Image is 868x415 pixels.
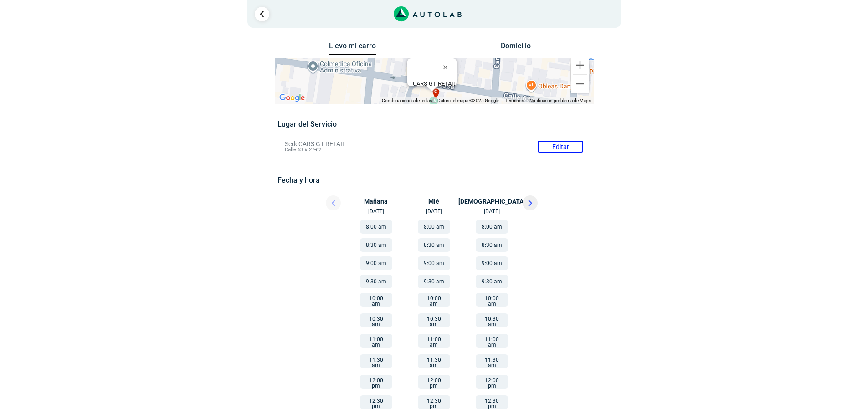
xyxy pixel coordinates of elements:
button: 8:30 am [476,238,508,252]
button: 11:30 am [418,354,450,368]
button: 12:30 pm [476,395,508,409]
button: 11:30 am [476,354,508,368]
a: Términos (se abre en una nueva pestaña) [505,98,524,103]
button: 11:00 am [418,334,450,348]
button: 12:00 pm [360,375,392,389]
button: Reducir [571,75,589,93]
button: 9:30 am [418,275,450,288]
button: 12:00 pm [418,375,450,389]
a: Link al sitio de autolab [394,9,462,18]
button: 10:00 am [418,293,450,307]
button: 9:30 am [476,275,508,288]
button: 9:00 am [360,256,392,270]
h5: Fecha y hora [277,176,591,184]
span: c [434,88,438,96]
button: 11:30 am [360,354,392,368]
button: 8:00 am [476,220,508,234]
button: 10:00 am [476,293,508,307]
button: Ampliar [571,56,589,74]
button: 10:30 am [418,313,450,327]
button: Combinaciones de teclas [382,97,432,104]
a: Abre esta zona en Google Maps (se abre en una nueva ventana) [277,92,307,104]
button: 8:00 am [418,220,450,234]
button: 8:30 am [418,238,450,252]
button: 10:30 am [360,313,392,327]
button: Domicilio [492,41,539,55]
button: 12:00 pm [476,375,508,389]
b: CARS GT RETAIL [413,80,457,87]
button: 12:30 pm [360,395,392,409]
h5: Lugar del Servicio [277,120,591,128]
button: 9:00 am [418,256,450,270]
img: Google [277,92,307,104]
button: 11:00 am [360,334,392,348]
div: Calle 63 # 27-62 [413,80,457,94]
button: 8:00 am [360,220,392,234]
a: Notificar un problema de Maps [529,98,591,103]
button: 9:00 am [476,256,508,270]
button: 8:30 am [360,238,392,252]
button: 10:00 am [360,293,392,307]
button: 9:30 am [360,275,392,288]
button: Llevo mi carro [329,41,376,56]
button: Cerrar [437,56,458,78]
button: 11:00 am [476,334,508,348]
span: Datos del mapa ©2025 Google [437,98,499,103]
button: 10:30 am [476,313,508,327]
a: Ir al paso anterior [255,7,269,21]
button: 12:30 pm [418,395,450,409]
